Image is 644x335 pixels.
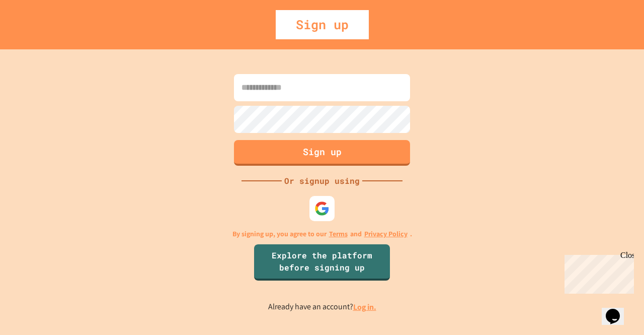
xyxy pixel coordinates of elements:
div: Chat with us now!Close [4,4,69,64]
a: Explore the platform before signing up [254,244,390,281]
p: Already have an account? [268,301,376,313]
div: Sign up [276,10,369,39]
div: Or signup using [282,175,362,187]
button: Sign up [234,140,410,166]
img: google-icon.svg [314,201,330,216]
a: Terms [329,229,348,239]
a: Privacy Policy [364,229,408,239]
iframe: chat widget [560,251,634,294]
a: Log in. [353,302,376,312]
iframe: chat widget [602,295,634,325]
p: By signing up, you agree to our and . [232,229,412,239]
